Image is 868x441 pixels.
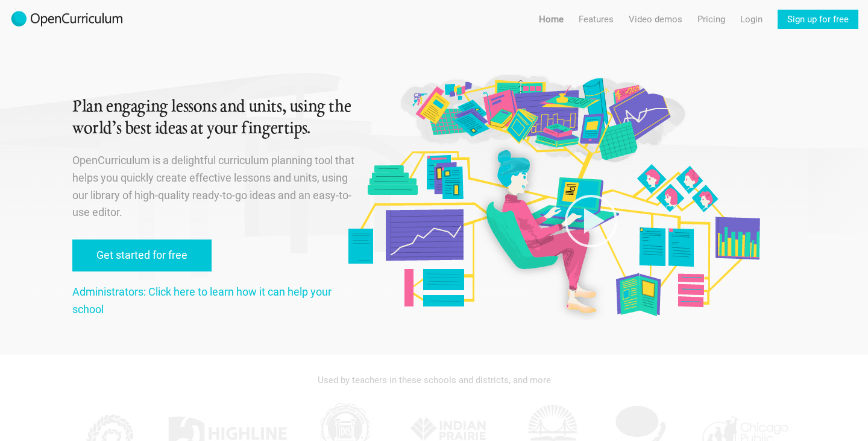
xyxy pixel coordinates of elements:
[72,152,357,221] p: OpenCurriculum is a delightful curriculum planning tool that helps you quickly create effective l...
[697,10,725,29] a: Pricing
[629,10,682,29] a: Video demos
[72,367,796,393] div: Used by teachers in these schools and districts, and more
[10,10,124,29] img: 2017-logo-m.png
[778,10,858,29] a: Sign up for free
[72,285,332,316] a: Administrators: Click here to learn how it can help your school
[740,10,763,29] a: Login
[72,240,212,271] a: Get started for free
[344,72,763,320] img: Original illustration by Malisa Suchanya, Oakland, CA (malisasuchanya.com)
[72,97,357,140] h1: Plan engaging lessons and units, using the world’s best ideas at your fingertips.
[539,10,564,29] a: Home
[579,10,614,29] a: Features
